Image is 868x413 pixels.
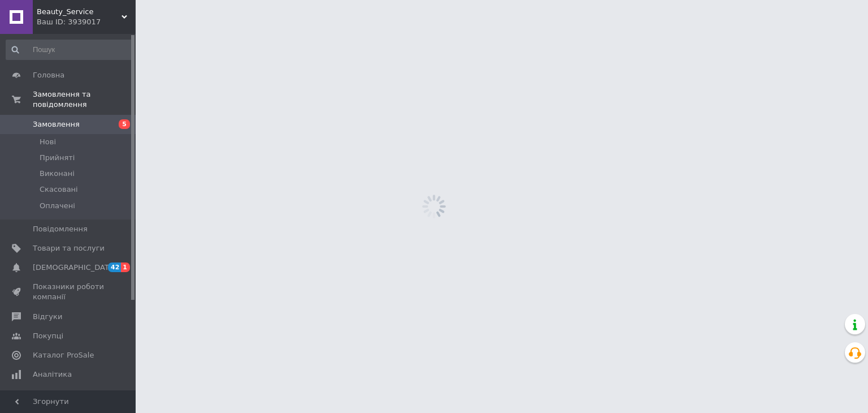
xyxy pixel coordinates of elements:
span: Покупці [33,331,63,341]
span: Каталог ProSale [33,350,94,360]
span: Аналітика [33,369,72,380]
span: Повідомлення [33,224,88,234]
span: Товари та послуги [33,243,105,253]
span: Скасовані [40,184,78,195]
span: Показники роботи компанії [33,282,105,302]
span: Відгуки [33,312,62,322]
span: Головна [33,70,64,80]
span: Виконані [40,169,75,179]
span: Прийняті [40,153,75,163]
span: 5 [119,119,130,129]
span: 42 [108,263,121,272]
input: Пошук [6,40,133,60]
span: Замовлення [33,119,80,130]
span: [DEMOGRAPHIC_DATA] [33,263,116,273]
span: 1 [121,263,130,272]
div: Ваш ID: 3939017 [37,17,136,27]
span: Beauty_Service [37,7,121,17]
span: Інструменти веб-майстра та SEO [33,389,105,409]
span: Оплачені [40,201,75,211]
span: Нові [40,137,56,147]
span: Замовлення та повідомлення [33,89,136,110]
